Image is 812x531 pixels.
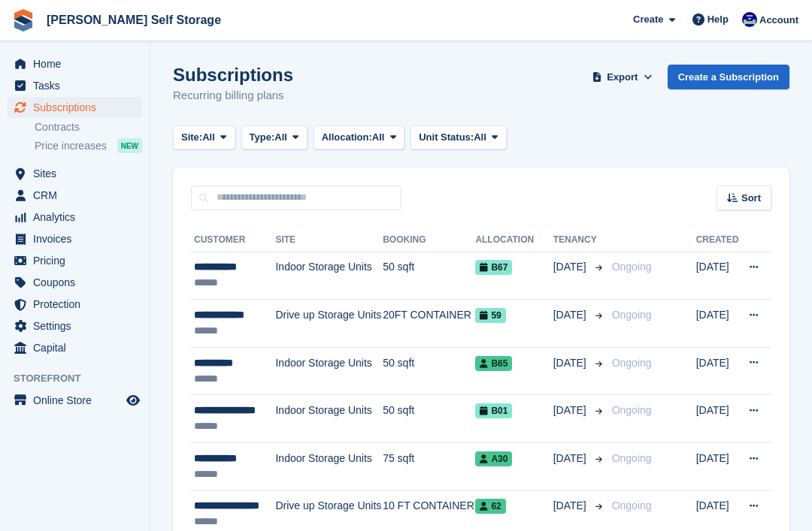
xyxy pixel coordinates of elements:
span: [DATE] [553,498,589,514]
td: 50 sqft [383,252,475,300]
span: [DATE] [553,307,589,323]
span: CRM [33,185,123,206]
span: Sites [33,163,123,184]
span: Export [607,70,638,85]
span: Ongoing [612,309,652,321]
td: 50 sqft [383,395,475,443]
span: Create [633,12,663,27]
span: All [372,130,385,145]
span: Coupons [33,272,123,293]
th: Tenancy [553,228,606,252]
button: Unit Status: All [411,125,506,150]
th: Booking [383,228,475,252]
span: Ongoing [612,261,652,273]
a: menu [8,337,142,358]
span: Price increases [35,139,107,153]
td: 75 sqft [383,443,475,491]
span: Pricing [33,250,123,271]
a: menu [8,315,142,336]
td: [DATE] [696,300,740,348]
span: Ongoing [612,404,652,416]
p: Recurring billing plans [173,87,293,104]
span: 59 [475,308,505,323]
th: Allocation [475,228,553,252]
span: Tasks [33,75,123,96]
span: Home [33,53,123,74]
td: Indoor Storage Units [275,443,383,491]
span: Subscriptions [33,97,123,118]
span: [DATE] [553,451,589,466]
div: NEW [117,138,142,153]
th: Site [275,228,383,252]
span: B01 [475,403,512,418]
a: menu [8,294,142,315]
a: menu [8,185,142,206]
a: [PERSON_NAME] Self Storage [41,8,227,32]
img: Justin Farthing [742,12,757,27]
span: Type: [250,130,275,145]
a: menu [8,250,142,271]
button: Export [589,65,656,89]
img: stora-icon-8386f47178a22dfd0bd8f6a31ec36ba5ce8667c1dd55bd0f319d3a0aa187defe.svg [12,9,35,32]
a: menu [8,228,142,249]
td: [DATE] [696,443,740,491]
td: 20FT CONTAINER [383,300,475,348]
span: Sort [741,191,761,206]
span: Invoices [33,228,123,249]
span: Help [707,12,729,27]
a: Price increases NEW [35,137,142,154]
a: menu [8,207,142,228]
span: A30 [475,451,512,466]
a: Contracts [35,120,142,134]
span: Ongoing [612,452,652,464]
span: Storefront [14,371,150,386]
a: Preview store [124,391,142,409]
a: menu [8,163,142,184]
span: Unit Status: [419,130,474,145]
span: All [202,130,215,145]
td: Indoor Storage Units [275,395,383,443]
button: Allocation: All [314,125,405,150]
td: 50 sqft [383,347,475,395]
td: [DATE] [696,395,740,443]
span: All [274,130,287,145]
h1: Subscriptions [173,65,293,85]
span: All [474,130,486,145]
td: Indoor Storage Units [275,347,383,395]
span: B67 [475,260,512,275]
td: Indoor Storage Units [275,252,383,300]
span: Site: [181,130,202,145]
span: Analytics [33,207,123,228]
span: Ongoing [612,357,652,369]
span: 62 [475,499,505,514]
span: [DATE] [553,355,589,371]
a: menu [8,97,142,118]
span: Ongoing [612,499,652,511]
th: Created [696,228,740,252]
span: Protection [33,294,123,315]
a: menu [8,390,142,411]
th: Customer [191,228,275,252]
span: B65 [475,356,512,371]
a: menu [8,53,142,74]
span: Online Store [33,390,123,411]
button: Site: All [173,125,235,150]
a: menu [8,272,142,293]
span: Settings [33,315,123,336]
a: Create a Subscription [668,65,789,89]
span: [DATE] [553,403,589,418]
td: Drive up Storage Units [275,300,383,348]
td: [DATE] [696,252,740,300]
span: [DATE] [553,259,589,275]
td: [DATE] [696,347,740,395]
span: Account [759,13,798,28]
a: menu [8,75,142,96]
button: Type: All [241,125,308,150]
span: Capital [33,337,123,358]
span: Allocation: [322,130,372,145]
